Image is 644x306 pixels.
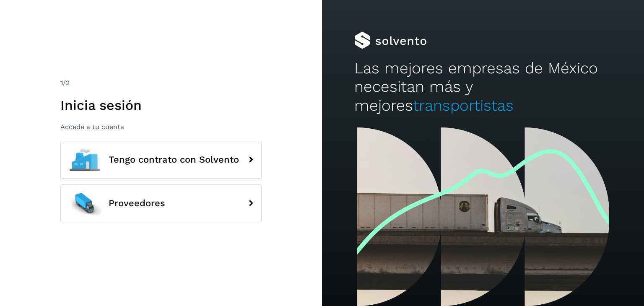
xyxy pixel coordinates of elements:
span: Tengo contrato con Solvento [109,155,239,165]
button: Tengo contrato con Solvento [60,141,262,179]
div: /2 [60,78,262,88]
span: Proveedores [109,198,165,208]
button: Proveedores [60,184,262,222]
h2: Las mejores empresas de México necesitan más y mejores [354,59,612,115]
h1: Inicia sesión [60,97,262,113]
p: Accede a tu cuenta [60,123,262,131]
span: 1 [60,79,63,87]
span: transportistas [413,96,514,114]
